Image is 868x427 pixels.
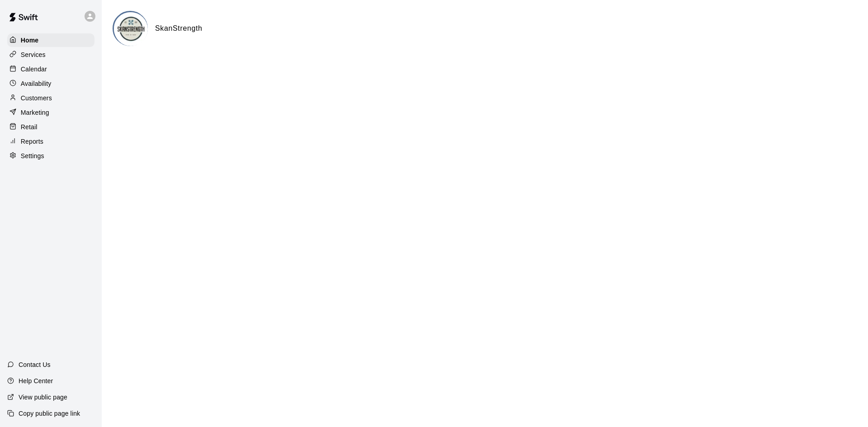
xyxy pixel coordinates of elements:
a: Availability [7,77,94,90]
p: Availability [21,79,52,88]
p: Reports [21,137,43,146]
a: Settings [7,149,94,163]
p: Home [21,36,39,45]
p: Help Center [19,376,53,385]
a: Services [7,48,94,61]
a: Home [7,33,94,47]
p: Copy public page link [19,409,80,418]
a: Marketing [7,106,94,119]
a: Retail [7,120,94,134]
a: Customers [7,91,94,105]
p: Marketing [21,108,49,117]
p: Calendar [21,65,47,74]
h6: SkanStrength [155,23,203,34]
a: Calendar [7,62,94,76]
p: Customers [21,94,52,103]
p: Settings [21,151,44,160]
img: SkanStrength logo [114,12,148,46]
p: Contact Us [19,360,51,369]
a: Reports [7,135,94,148]
p: Retail [21,122,38,131]
p: View public page [19,393,67,402]
p: Services [21,50,46,59]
